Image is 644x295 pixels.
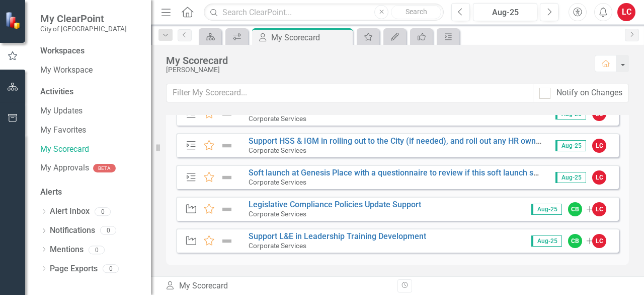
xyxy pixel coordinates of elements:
div: Aug-25 [476,7,534,19]
a: Legislative Compliance Policies Update Support [249,200,421,209]
div: My Scorecard [271,31,350,44]
a: Support L&E in Leadership Training Development [249,231,426,241]
img: Not Defined [220,203,233,215]
div: Activities [40,86,141,98]
small: Corporate Services [249,210,306,218]
a: Alert Inbox [50,206,90,217]
span: Aug-25 [555,172,586,183]
div: CB [568,202,582,216]
a: My Approvals [40,162,89,174]
div: LC [592,202,606,216]
small: Corporate Services [249,114,306,123]
input: Search ClearPoint... [204,4,444,21]
div: LC [592,170,606,185]
div: BETA [93,164,116,172]
div: 0 [95,207,111,216]
a: Page Exports [50,263,98,275]
div: LC [592,139,606,153]
div: My Scorecard [166,55,585,66]
button: Search [391,5,441,19]
img: ClearPoint Strategy [5,11,23,29]
a: Soft launch at Genesis Place with a questionnaire to review if this soft launch should be expanded. [249,168,604,178]
div: My Scorecard [165,280,390,292]
div: Alerts [40,187,141,198]
small: Corporate Services [249,178,306,186]
div: CB [568,234,582,248]
div: LC [592,234,606,248]
input: Filter My Scorecard... [166,84,533,102]
img: Not Defined [220,235,233,247]
a: My Workspace [40,65,141,76]
a: Mentions [50,244,84,256]
a: Notifications [50,225,95,237]
a: My Updates [40,105,141,117]
small: City of [GEOGRAPHIC_DATA] [40,25,127,33]
span: Aug-25 [555,140,586,151]
small: Corporate Services [249,242,306,250]
small: Corporate Services [249,146,306,154]
a: My Scorecard [40,144,141,155]
span: Aug-25 [531,204,562,215]
button: LC [617,3,635,21]
div: [PERSON_NAME] [166,66,585,74]
div: Notify on Changes [556,87,622,99]
img: Not Defined [220,140,233,152]
button: Aug-25 [473,3,537,21]
a: My Favorites [40,125,141,136]
span: My ClearPoint [40,13,127,25]
div: 0 [100,226,116,235]
div: 0 [89,246,105,254]
div: 0 [103,265,119,273]
img: Not Defined [220,171,233,184]
span: Search [406,8,427,16]
div: Workspaces [40,45,85,57]
span: Aug-25 [531,235,562,247]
